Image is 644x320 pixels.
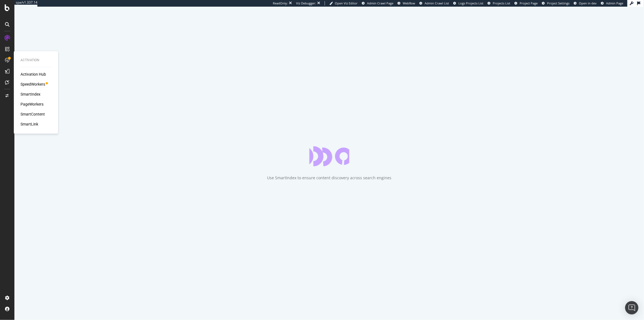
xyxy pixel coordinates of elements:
[20,72,46,77] a: Activation Hub
[20,82,45,87] a: SpeedWorkers
[329,1,358,6] a: Open Viz Editor
[309,146,349,166] div: animation
[367,1,393,5] span: Admin Crawl Page
[488,1,510,6] a: Projects List
[547,1,569,5] span: Project Settings
[20,92,40,97] a: SmartIndex
[425,1,449,5] span: Admin Crawl List
[574,1,597,6] a: Open in dev
[267,175,391,181] div: Use SmartIndex to ensure content discovery across search engines
[458,1,483,5] span: Logs Projects List
[403,1,415,5] span: Webflow
[335,1,358,5] span: Open Viz Editor
[362,1,393,6] a: Admin Crawl Page
[296,1,316,6] div: Viz Debugger:
[579,1,597,5] span: Open in dev
[601,1,623,6] a: Admin Page
[520,1,538,5] span: Project Page
[542,1,569,6] a: Project Settings
[20,102,43,107] a: PageWorkers
[397,1,415,6] a: Webflow
[453,1,483,6] a: Logs Projects List
[419,1,449,6] a: Admin Crawl List
[606,1,623,5] span: Admin Page
[625,301,638,314] div: Open Intercom Messenger
[514,1,538,6] a: Project Page
[493,1,510,5] span: Projects List
[20,122,38,127] a: SmartLink
[273,1,288,6] div: ReadOnly:
[20,58,52,63] div: Activation
[20,112,45,117] a: SmartContent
